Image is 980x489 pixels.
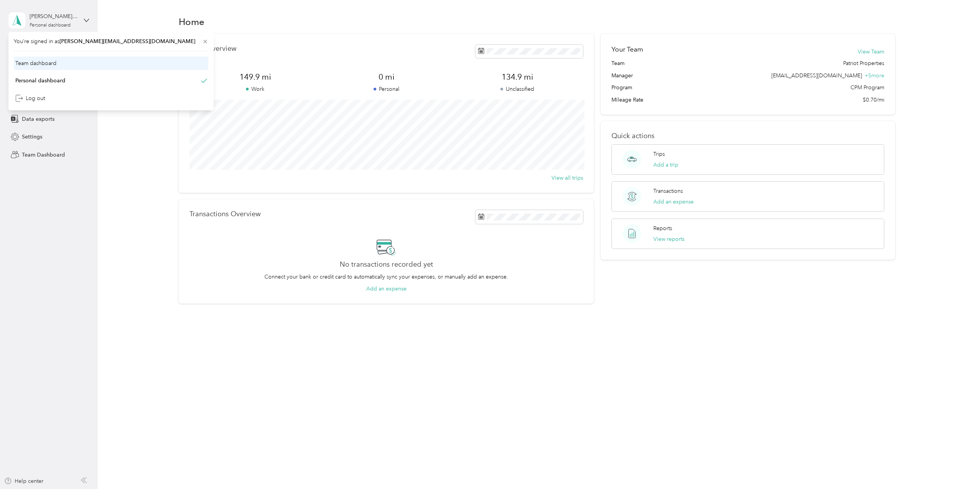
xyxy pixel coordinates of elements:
span: Team [611,59,625,67]
button: Add a trip [653,161,678,169]
h2: No transactions recorded yet [340,260,433,269]
iframe: Everlance-gr Chat Button Frame [937,446,980,489]
button: Add an expense [366,285,407,293]
span: 134.9 mi [452,72,583,82]
p: Transactions Overview [189,210,261,218]
span: Program [611,83,632,92]
p: Personal [321,85,452,93]
span: Data exports [22,115,55,123]
button: View Team [858,48,884,56]
span: You’re signed in as [14,37,208,45]
span: CPM Program [850,83,884,92]
div: Log out [15,94,45,102]
p: Work [189,85,321,93]
button: View reports [653,235,684,243]
span: [PERSON_NAME][EMAIL_ADDRESS][DOMAIN_NAME] [60,38,195,45]
div: Personal dashboard [15,77,65,85]
div: Personal dashboard [30,23,71,28]
button: View all trips [551,174,583,182]
span: 0 mi [321,72,452,82]
p: Reports [653,224,672,232]
p: Quick actions [611,132,884,140]
span: Mileage Rate [611,96,643,104]
button: Add an expense [653,198,694,206]
span: + 5 more [865,72,884,79]
span: $0.70/mi [863,96,884,104]
span: Settings [22,133,42,141]
p: Transactions [653,187,683,195]
button: Help center [4,477,43,485]
span: [EMAIL_ADDRESS][DOMAIN_NAME] [771,72,862,79]
div: [PERSON_NAME][EMAIL_ADDRESS][DOMAIN_NAME] [30,12,78,20]
p: Unclassified [452,85,583,93]
span: Manager [611,72,633,80]
p: Trips [653,150,665,158]
span: 149.9 mi [189,72,321,82]
span: Patriot Properties [843,59,884,67]
p: Connect your bank or credit card to automatically sync your expenses, or manually add an expense. [264,273,508,281]
span: Team Dashboard [22,151,65,159]
h1: Home [179,18,204,26]
h2: Your Team [611,45,643,54]
div: Team dashboard [15,59,56,67]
